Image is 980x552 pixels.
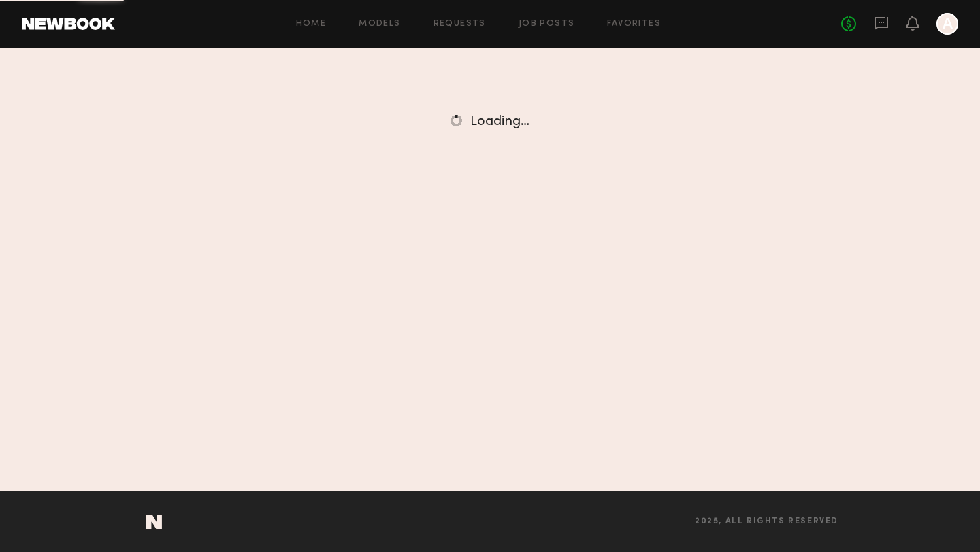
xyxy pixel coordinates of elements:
[434,20,486,29] a: Requests
[470,116,529,128] span: Loading…
[519,20,575,29] a: Job Posts
[936,13,958,35] a: A
[695,517,838,526] span: 2025, all rights reserved
[359,20,400,29] a: Models
[296,20,327,29] a: Home
[607,20,661,29] a: Favorites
